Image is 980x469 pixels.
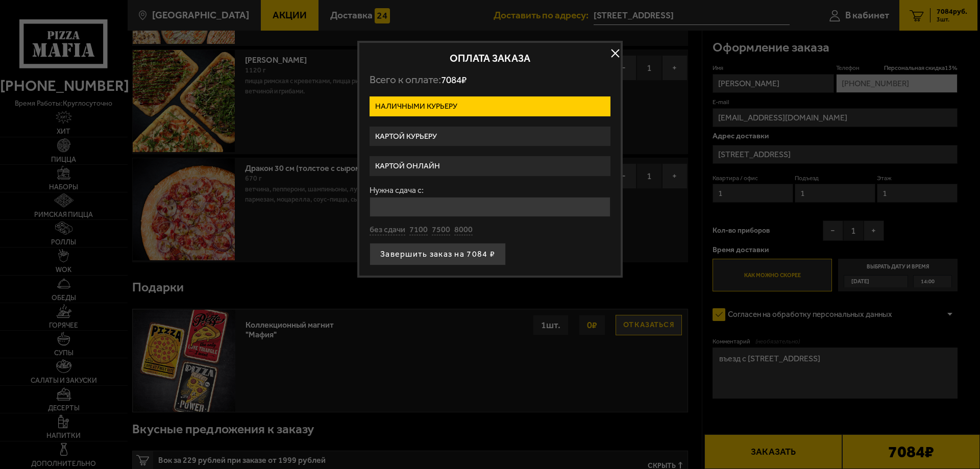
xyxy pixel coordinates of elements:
button: 7100 [409,225,428,236]
p: Всего к оплате: [370,73,610,86]
label: Картой курьеру [370,127,610,146]
span: 7084 ₽ [441,74,467,86]
label: Наличными курьеру [370,96,610,116]
h2: Оплата заказа [370,53,610,63]
button: 7500 [432,225,450,236]
label: Нужна сдача с: [370,186,610,194]
button: без сдачи [370,225,405,236]
button: Завершить заказ на 7084 ₽ [370,243,506,265]
button: 8000 [454,225,473,236]
label: Картой онлайн [370,156,610,176]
